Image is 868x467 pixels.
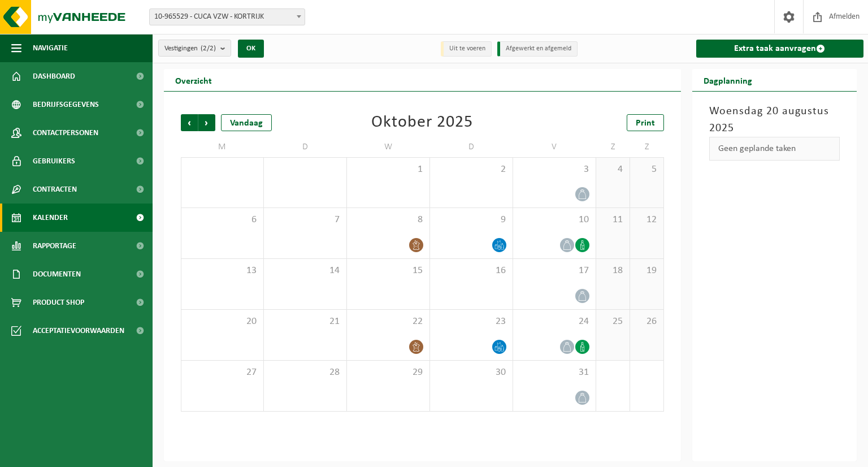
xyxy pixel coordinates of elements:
span: 27 [187,366,258,379]
span: Contracten [33,175,77,204]
span: Documenten [33,260,81,288]
div: Oktober 2025 [371,114,473,131]
span: 16 [436,265,507,277]
h2: Overzicht [164,69,223,91]
span: 10-965529 - CUCA VZW - KORTRIJK [150,9,305,25]
span: 14 [270,265,341,277]
td: D [430,137,513,157]
span: 21 [270,315,341,328]
a: Print [627,114,664,131]
span: Rapportage [33,232,76,260]
li: Afgewerkt en afgemeld [497,41,578,57]
span: 26 [636,315,658,328]
td: Z [596,137,630,157]
span: Vestigingen [164,40,216,57]
span: 20 [187,315,258,328]
span: 22 [353,315,424,328]
div: Geen geplande taken [709,137,840,161]
span: 10 [519,214,590,226]
span: Product Shop [33,288,84,317]
span: 12 [636,214,658,226]
span: Acceptatievoorwaarden [33,317,124,345]
td: D [264,137,347,157]
span: 2 [436,163,507,176]
span: 1 [353,163,424,176]
span: 25 [602,315,624,328]
a: Extra taak aanvragen [696,40,864,58]
span: 28 [270,366,341,379]
span: 4 [602,163,624,176]
span: 9 [436,214,507,226]
span: Gebruikers [33,147,75,175]
span: 19 [636,265,658,277]
span: 7 [270,214,341,226]
span: Print [636,119,655,128]
span: Volgende [198,114,215,131]
span: Contactpersonen [33,119,98,147]
span: 31 [519,366,590,379]
count: (2/2) [201,45,216,52]
span: 29 [353,366,424,379]
span: Navigatie [33,34,68,62]
span: Kalender [33,204,68,232]
span: 8 [353,214,424,226]
span: 15 [353,265,424,277]
span: 17 [519,265,590,277]
span: 13 [187,265,258,277]
span: 23 [436,315,507,328]
h3: Woensdag 20 augustus 2025 [709,103,840,137]
span: 11 [602,214,624,226]
td: W [347,137,430,157]
td: V [513,137,596,157]
span: 10-965529 - CUCA VZW - KORTRIJK [149,8,305,25]
button: OK [238,40,264,58]
span: 24 [519,315,590,328]
span: Dashboard [33,62,75,90]
div: Vandaag [221,114,272,131]
span: 3 [519,163,590,176]
span: 6 [187,214,258,226]
td: M [181,137,264,157]
h2: Dagplanning [692,69,763,91]
button: Vestigingen(2/2) [158,40,231,57]
span: 18 [602,265,624,277]
span: 5 [636,163,658,176]
span: 30 [436,366,507,379]
span: Bedrijfsgegevens [33,90,99,119]
td: Z [630,137,664,157]
span: Vorige [181,114,198,131]
li: Uit te voeren [441,41,492,57]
